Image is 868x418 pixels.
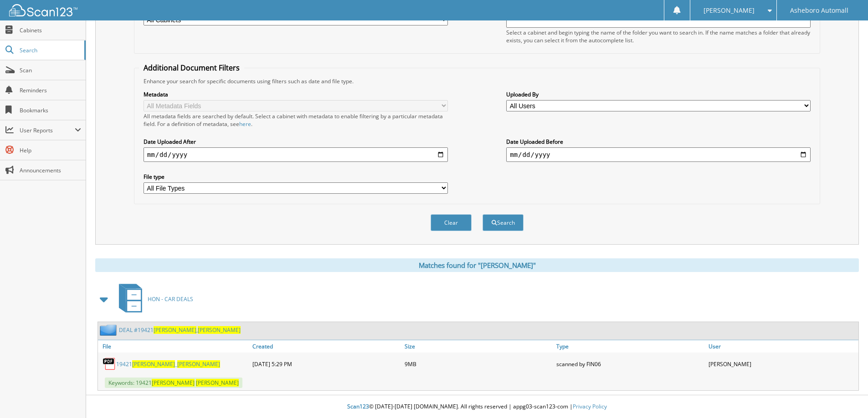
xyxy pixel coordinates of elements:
[154,326,196,334] span: [PERSON_NAME]
[347,403,369,410] span: Scan123
[98,340,250,353] a: File
[822,374,868,418] iframe: Chat Widget
[554,340,706,353] a: Type
[554,355,706,373] div: scanned by FIN06
[790,8,848,13] span: Asheboro Automall
[20,106,81,114] span: Bookmarks
[103,357,116,371] img: PDF.png
[144,138,448,146] label: Date Uploaded After
[105,378,242,388] span: Keywords: 19421
[20,146,81,154] span: Help
[506,147,811,162] input: end
[20,26,81,34] span: Cabinets
[483,214,524,231] button: Search
[506,29,811,44] div: Select a cabinet and begin typing the name of the folder you want to search in. If the name match...
[144,173,448,181] label: File type
[144,147,448,162] input: start
[402,355,555,373] div: 9MB
[506,138,811,146] label: Date Uploaded Before
[119,326,241,334] a: DEAL #19421[PERSON_NAME],[PERSON_NAME]
[86,396,868,418] div: © [DATE]-[DATE] [DOMAIN_NAME]. All rights reserved | appg03-scan123-com |
[144,91,448,98] label: Metadata
[198,326,241,334] span: [PERSON_NAME]
[132,360,175,368] span: [PERSON_NAME]
[704,8,755,13] span: [PERSON_NAME]
[20,166,81,174] span: Announcements
[177,360,220,368] span: [PERSON_NAME]
[250,355,402,373] div: [DATE] 5:29 PM
[573,403,607,410] a: Privacy Policy
[20,86,81,94] span: Reminders
[402,340,555,353] a: Size
[239,120,251,128] a: here
[9,4,77,16] img: scan123-logo-white.svg
[250,340,402,353] a: Created
[113,281,193,317] a: HON - CAR DEALS
[431,214,472,231] button: Clear
[148,295,193,303] span: HON - CAR DEALS
[20,126,75,134] span: User Reports
[139,63,244,73] legend: Additional Document Filters
[706,355,858,373] div: [PERSON_NAME]
[20,66,81,74] span: Scan
[139,77,815,85] div: Enhance your search for specific documents using filters such as date and file type.
[20,46,80,54] span: Search
[506,91,811,98] label: Uploaded By
[196,379,239,387] span: [PERSON_NAME]
[144,112,448,128] div: All metadata fields are searched by default. Select a cabinet with metadata to enable filtering b...
[152,379,195,387] span: [PERSON_NAME]
[95,258,859,272] div: Matches found for "[PERSON_NAME]"
[100,324,119,336] img: folder2.png
[116,360,220,368] a: 19421[PERSON_NAME]_[PERSON_NAME]
[706,340,858,353] a: User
